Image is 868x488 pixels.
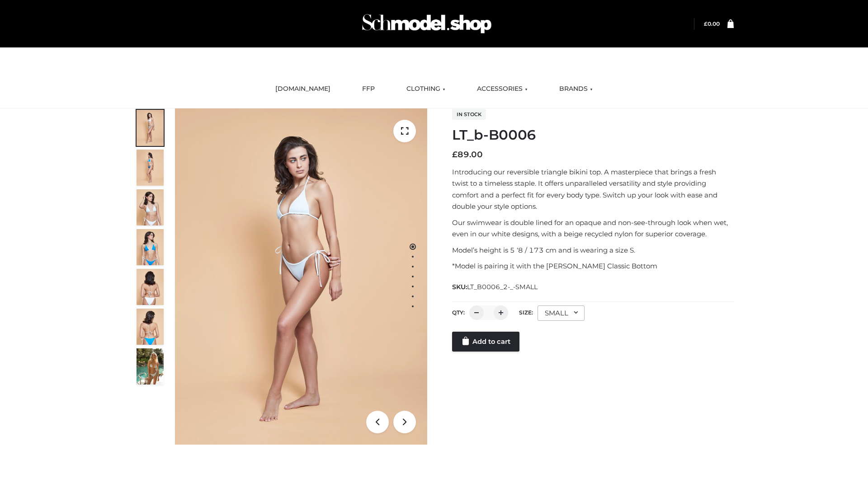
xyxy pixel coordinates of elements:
span: £ [704,20,708,27]
span: LT_B0006_2-_-SMALL [467,283,538,291]
bdi: 0.00 [704,20,720,27]
div: SMALL [538,305,585,321]
a: BRANDS [552,79,599,99]
p: *Model is pairing it with the [PERSON_NAME] Classic Bottom [452,260,734,272]
a: ACCESSORIES [470,79,534,99]
a: [DOMAIN_NAME] [269,79,337,99]
span: SKU: [452,282,538,292]
p: Our swimwear is double lined for an opaque and non-see-through look when wet, even in our white d... [452,217,734,240]
img: ArielClassicBikiniTop_CloudNine_AzureSky_OW114ECO_7-scaled.jpg [137,269,164,305]
span: £ [452,150,458,160]
img: Schmodel Admin 964 [359,6,495,42]
img: ArielClassicBikiniTop_CloudNine_AzureSky_OW114ECO_2-scaled.jpg [137,150,164,186]
p: Introducing our reversible triangle bikini top. A masterpiece that brings a fresh twist to a time... [452,166,734,212]
img: ArielClassicBikiniTop_CloudNine_AzureSky_OW114ECO_1-scaled.jpg [137,110,164,146]
img: ArielClassicBikiniTop_CloudNine_AzureSky_OW114ECO_4-scaled.jpg [137,229,164,265]
a: Add to cart [452,332,519,352]
label: QTY: [452,309,465,316]
p: Model’s height is 5 ‘8 / 173 cm and is wearing a size S. [452,244,734,256]
img: Arieltop_CloudNine_AzureSky2.jpg [137,348,164,385]
bdi: 89.00 [452,150,483,160]
a: FFP [355,79,382,99]
label: Size: [519,309,533,316]
h1: LT_b-B0006 [452,127,734,143]
a: CLOTHING [400,79,452,99]
img: ArielClassicBikiniTop_CloudNine_AzureSky_OW114ECO_3-scaled.jpg [137,189,164,225]
img: ArielClassicBikiniTop_CloudNine_AzureSky_OW114ECO_8-scaled.jpg [137,309,164,345]
a: £0.00 [704,20,720,27]
span: In stock [452,109,486,120]
img: ArielClassicBikiniTop_CloudNine_AzureSky_OW114ECO_1 [175,108,427,445]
